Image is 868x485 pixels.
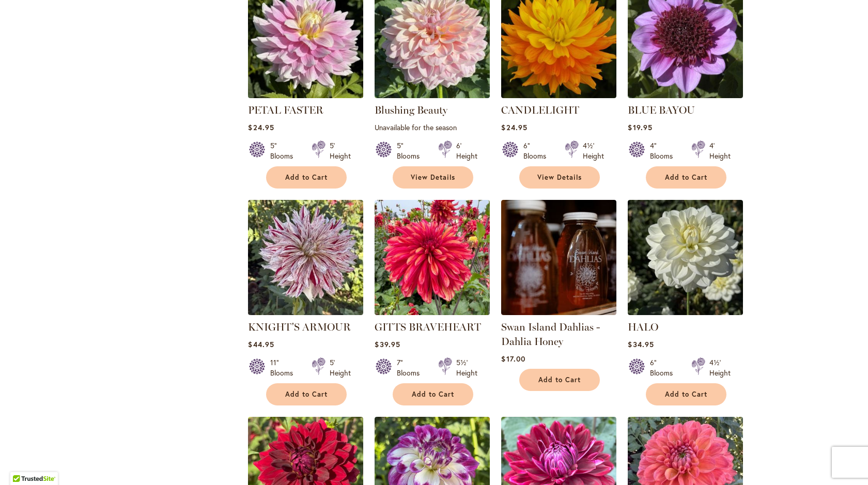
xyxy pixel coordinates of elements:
a: BLUE BAYOU [628,90,743,100]
a: CANDLELIGHT [501,90,616,100]
a: PETAL FASTER [248,90,363,100]
div: 6" Blooms [523,140,552,161]
div: 6' Height [456,140,477,161]
img: Swan Island Dahlias - Dahlia Honey [501,200,616,315]
iframe: Launch Accessibility Center [8,448,37,477]
button: Add to Cart [393,383,473,405]
span: $24.95 [501,122,527,132]
div: 4½' Height [583,140,604,161]
a: PETAL FASTER [248,104,323,116]
a: View Details [519,166,600,189]
span: Add to Cart [285,173,328,182]
span: View Details [537,173,582,182]
div: 6" Blooms [650,357,679,378]
span: $17.00 [501,354,525,364]
a: KNIGHTS ARMOUR [248,307,363,317]
div: 5' Height [330,140,351,161]
img: HALO [628,200,743,315]
button: Add to Cart [646,383,726,405]
button: Add to Cart [519,369,600,391]
span: View Details [411,173,455,182]
span: Add to Cart [665,390,707,399]
div: 5' Height [330,357,351,378]
button: Add to Cart [266,166,347,189]
a: View Details [393,166,473,189]
span: $39.95 [375,339,400,349]
div: 7" Blooms [397,357,426,378]
a: GITTS BRAVEHEART [375,321,481,333]
a: Swan Island Dahlias - Dahlia Honey [501,321,600,348]
button: Add to Cart [646,166,726,189]
div: 11" Blooms [270,357,299,378]
a: KNIGHT'S ARMOUR [248,321,351,333]
div: 4" Blooms [650,140,679,161]
span: Add to Cart [665,173,707,182]
div: 5" Blooms [270,140,299,161]
a: Swan Island Dahlias - Dahlia Honey [501,307,616,317]
span: Add to Cart [538,376,581,384]
div: 5" Blooms [397,140,426,161]
a: CANDLELIGHT [501,104,579,116]
span: $44.95 [248,339,274,349]
a: HALO [628,321,658,333]
a: Blushing Beauty [375,104,447,116]
img: KNIGHTS ARMOUR [248,200,363,315]
span: $24.95 [248,122,274,132]
div: 4' Height [709,140,731,161]
div: 4½' Height [709,357,731,378]
img: GITTS BRAVEHEART [375,200,490,315]
button: Add to Cart [266,383,347,405]
span: $19.95 [628,122,652,132]
span: Add to Cart [285,390,328,399]
span: $34.95 [628,339,654,349]
span: Add to Cart [412,390,454,399]
a: GITTS BRAVEHEART [375,307,490,317]
div: 5½' Height [456,357,477,378]
a: HALO [628,307,743,317]
a: BLUE BAYOU [628,104,695,116]
a: Blushing Beauty [375,90,490,100]
p: Unavailable for the season [375,122,490,132]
